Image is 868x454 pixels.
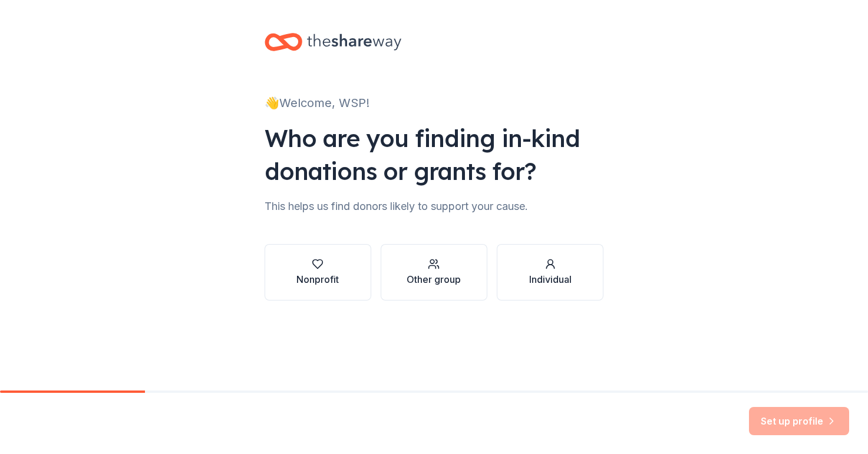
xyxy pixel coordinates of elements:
div: This helps us find donors likely to support your cause. [265,197,604,216]
button: Nonprofit [265,244,371,301]
button: Individual [497,244,603,301]
div: Who are you finding in-kind donations or grants for? [265,122,604,188]
button: Other group [381,244,487,301]
div: Nonprofit [296,272,339,286]
div: Other group [407,272,461,286]
div: Individual [529,272,572,286]
div: 👋 Welcome, WSP! [265,94,604,112]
